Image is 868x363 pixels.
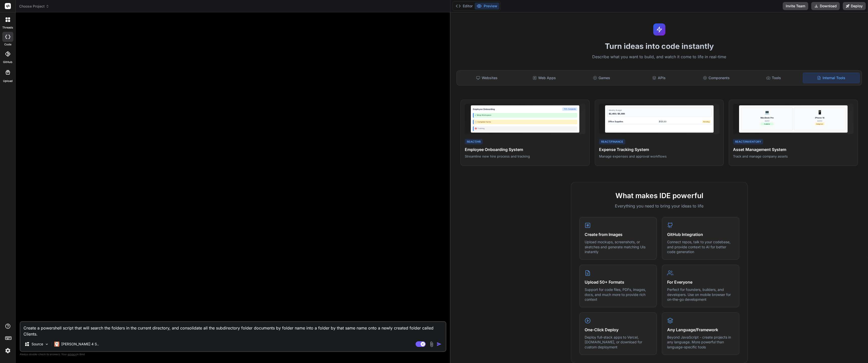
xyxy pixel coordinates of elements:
label: Upload [3,79,13,83]
p: Everything you need to bring your ideas to life [579,203,739,209]
img: icon [437,342,442,347]
textarea: Create a powershell script that will search the folders in the current directory, and consolidate... [20,322,446,337]
div: Office Supplies [608,120,623,123]
div: Tools [746,73,802,83]
p: [PERSON_NAME] 4 S.. [61,342,99,347]
div: 📋 Complete Forms [473,120,577,125]
p: Streamline new hire process and tracking [465,154,585,159]
div: ✓ Setup Workspace [473,113,577,118]
h4: One-Click Deploy [585,327,652,333]
h4: Asset Management System [733,146,854,153]
button: Editor [454,3,475,10]
h4: GitHub Integration [667,231,734,237]
h4: Expense Tracking System [599,146,720,153]
h1: Turn ideas into code instantly [453,42,865,51]
div: #A001 [761,120,774,122]
h2: What makes IDE powerful [579,190,739,201]
p: Always double-check its answers. Your in Bind [20,352,446,357]
div: Web Apps [516,73,573,83]
div: 💻 [765,109,770,115]
div: Available [761,123,774,125]
div: Employee Onboarding [473,108,495,111]
h4: Upload 50+ Formats [585,279,652,285]
h4: For Everyone [667,279,734,285]
span: privacy [68,353,77,356]
label: threads [2,25,13,30]
p: Support for code files, PDFs, images, docs, and much more to provide rich context [585,287,652,302]
div: Internal Tools [803,73,860,83]
button: Preview [475,3,499,10]
img: attachment [429,341,435,347]
div: React/Finance [599,139,625,145]
p: Track and manage company assets [733,154,854,159]
div: React/Inventory [733,139,763,145]
div: iPhone 14 [815,116,824,119]
p: Manage expenses and approval workflows [599,154,720,159]
div: Games [574,73,630,83]
div: $125.50 [659,120,666,123]
div: Assigned [815,123,824,125]
div: Components [688,73,744,83]
p: Describe what you want to build, and watch it come to life in real-time [453,54,865,60]
div: Monthly Budget [609,109,710,112]
h4: Employee Onboarding System [465,146,585,153]
div: $2,450 / $5,000 [609,112,710,115]
p: Beyond JavaScript - create projects in any language. More powerful than language-specific tools [667,335,734,350]
div: Websites [459,73,515,83]
img: settings [4,346,12,355]
button: Deploy [843,2,866,10]
div: 🎯 Training [473,126,577,131]
label: code [4,42,11,47]
div: Pending [702,120,711,123]
label: GitHub [3,60,12,64]
span: Choose Project [19,4,49,9]
img: Claude 4 Sonnet [54,342,59,347]
p: Connect repos, talk to your codebase, and provide context to AI for better code generation [667,239,734,254]
button: Invite Team [783,2,808,10]
p: Source [32,342,43,347]
div: MacBook Pro [761,116,774,119]
div: #A002 [815,120,824,122]
button: Download [811,2,840,10]
img: Pick Models [45,342,49,346]
div: APIs [631,73,687,83]
h4: Any Language/Framework [667,327,734,333]
h4: Create from Images [585,231,652,237]
p: Perfect for founders, builders, and developers. Use on mobile browser for on-the-go development [667,287,734,302]
p: Upload mockups, screenshots, or sketches and generate matching UIs instantly [585,239,652,254]
div: 📱 [817,109,822,115]
div: React/HR [465,139,483,145]
p: Deploy full-stack apps to Vercel, [DOMAIN_NAME], or download for custom deployment [585,335,652,350]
